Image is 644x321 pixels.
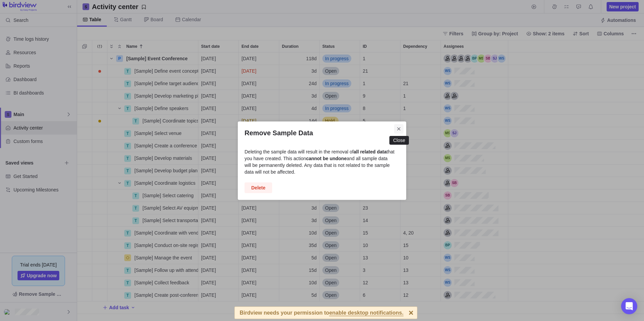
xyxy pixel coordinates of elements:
[354,149,387,154] b: all related data
[245,128,399,138] h2: Remove Sample Data
[245,149,394,175] span: Deleting the sample data will result in the removal of that you have created. This action and all...
[238,121,406,200] div: Remove Sample Data
[245,182,272,193] span: Delete
[240,307,404,319] div: Birdview needs your permission to
[621,298,637,314] div: Open Intercom Messenger
[394,124,404,134] span: Close
[393,138,405,143] div: Close
[251,184,265,192] span: Delete
[306,156,347,161] b: cannot be undone
[329,310,403,316] span: enable desktop notifications.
